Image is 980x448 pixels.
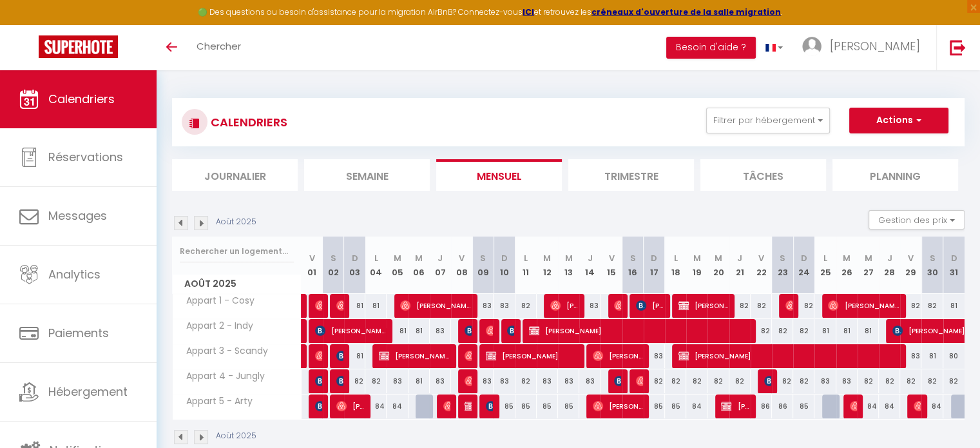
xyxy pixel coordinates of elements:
div: 82 [665,369,686,393]
th: 31 [943,237,965,294]
div: 85 [793,394,814,418]
div: 83 [579,294,600,318]
li: Mensuel [436,159,562,191]
span: Kenan [486,318,493,343]
abbr: L [674,252,678,264]
div: 82 [772,319,793,343]
span: [PERSON_NAME] [315,344,322,368]
span: [PERSON_NAME] [678,293,728,318]
div: 85 [515,394,537,418]
th: 29 [900,237,921,294]
div: 82 [900,294,921,318]
span: Analytics [48,266,101,282]
a: ICI [523,6,534,17]
span: [PERSON_NAME] [315,293,322,318]
th: 28 [879,237,900,294]
abbr: M [565,252,573,264]
abbr: J [737,252,742,264]
strong: créneaux d'ouverture de la salle migration [591,6,781,17]
div: 81 [408,369,430,393]
span: Réservations [48,149,123,165]
th: 21 [729,237,751,294]
span: Appart 3 - Scandy [175,344,271,358]
th: 03 [344,237,365,294]
div: 80 [943,344,965,368]
span: Appart 1 - Cosy [175,294,258,308]
div: 82 [943,369,965,393]
div: 84 [921,394,943,418]
div: 82 [793,294,814,318]
div: 85 [665,394,686,418]
span: [PERSON_NAME] [764,369,771,393]
th: 06 [408,237,430,294]
span: [PERSON_NAME] [721,394,749,418]
span: [PERSON_NAME] [678,344,898,368]
span: Août 2025 [173,275,301,293]
th: 01 [302,237,323,294]
div: 83 [430,319,451,343]
span: [PERSON_NAME] [400,293,471,318]
div: 82 [686,369,707,393]
a: Chercher [187,25,251,70]
div: 85 [644,394,665,418]
div: 81 [836,319,858,343]
div: 81 [408,319,430,343]
abbr: M [715,252,722,264]
div: 83 [387,369,408,393]
span: Paiements [48,325,109,341]
li: Trimestre [568,159,694,191]
th: 22 [751,237,772,294]
div: 81 [344,344,365,368]
span: [PERSON_NAME] [614,369,621,393]
div: 82 [644,369,665,393]
span: s nuij [507,318,514,343]
th: 09 [472,237,494,294]
abbr: M [543,252,551,264]
th: 20 [707,237,729,294]
abbr: L [823,252,827,264]
span: Messages [48,208,107,224]
div: 81 [943,294,965,318]
div: 82 [729,369,751,393]
abbr: V [908,252,914,264]
div: 83 [579,369,600,393]
div: 84 [387,394,408,418]
th: 08 [451,237,472,294]
span: [PERSON_NAME] [550,293,579,318]
div: 82 [729,294,751,318]
abbr: D [651,252,657,264]
span: [PERSON_NAME] [336,394,365,418]
div: 81 [344,294,365,318]
abbr: D [801,252,807,264]
abbr: M [415,252,423,264]
th: 07 [430,237,451,294]
th: 13 [558,237,579,294]
button: Actions [849,108,948,133]
button: Ouvrir le widget de chat LiveChat [10,5,49,44]
th: 02 [323,237,344,294]
span: Chakir El Mouaffak [443,394,450,418]
span: [PERSON_NAME] [830,38,920,54]
span: [PERSON_NAME] [336,293,343,318]
span: Chercher [197,39,241,53]
span: [PERSON_NAME] [336,344,343,368]
span: [PERSON_NAME] . [614,293,621,318]
abbr: S [480,252,486,264]
div: 86 [772,394,793,418]
div: 83 [537,369,558,393]
abbr: D [951,252,957,264]
img: ... [802,37,821,56]
span: [PERSON_NAME] [529,318,749,343]
div: 81 [365,294,387,318]
span: Calendriers [48,91,115,107]
span: [PERSON_NAME] [465,369,472,393]
abbr: S [630,252,636,264]
th: 19 [686,237,707,294]
abbr: V [758,252,764,264]
a: Chakir El [302,294,308,318]
span: Appart 4 - Jungly [175,369,268,384]
div: 83 [494,369,515,393]
div: 82 [772,369,793,393]
abbr: J [588,252,593,264]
